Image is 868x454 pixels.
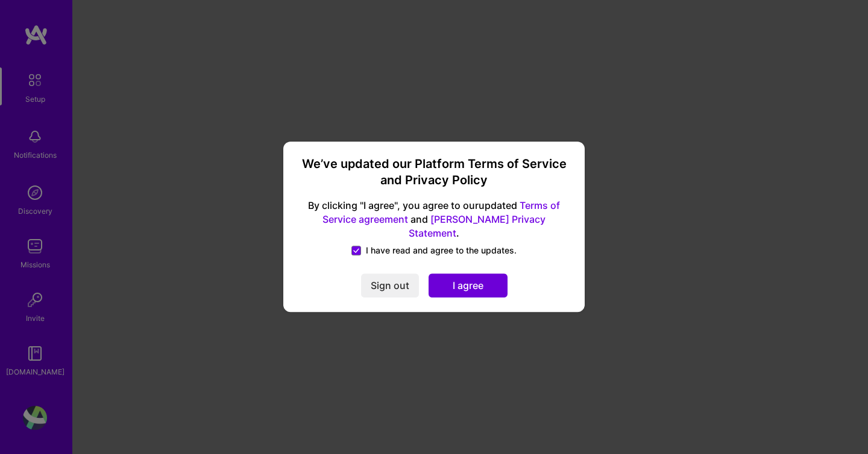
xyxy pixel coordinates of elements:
button: Sign out [361,274,419,298]
a: Terms of Service agreement [322,199,560,225]
span: I have read and agree to the updates. [366,245,517,257]
button: I agree [429,274,508,298]
h3: We’ve updated our Platform Terms of Service and Privacy Policy [298,156,570,189]
span: By clicking "I agree", you agree to our updated and . [298,199,570,240]
a: [PERSON_NAME] Privacy Statement [409,213,546,239]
